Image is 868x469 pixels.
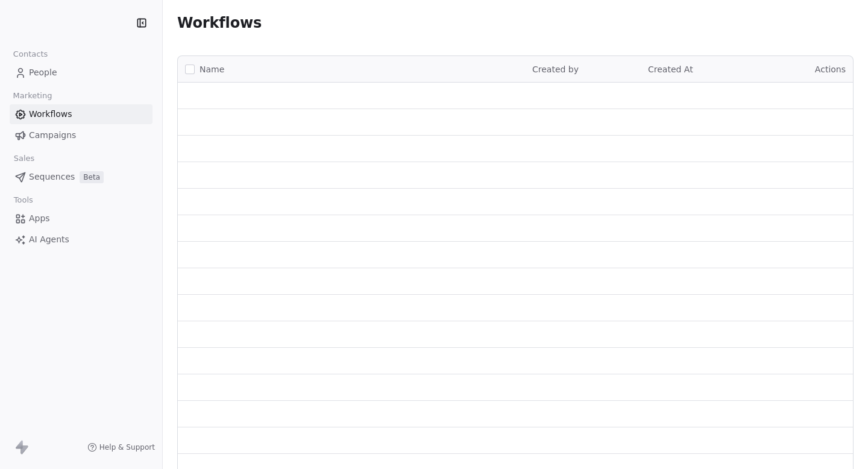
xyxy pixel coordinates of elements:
[29,171,75,183] span: Sequences
[10,209,153,228] a: Apps
[177,14,262,31] span: Workflows
[8,191,38,209] span: Tools
[99,442,155,452] span: Help & Support
[532,65,579,74] span: Created by
[80,171,104,183] span: Beta
[29,129,76,142] span: Campaigns
[10,125,153,145] a: Campaigns
[10,104,153,124] a: Workflows
[29,108,72,121] span: Workflows
[10,230,153,250] a: AI Agents
[10,63,153,83] a: People
[29,212,50,225] span: Apps
[648,65,693,74] span: Created At
[10,167,153,187] a: SequencesBeta
[815,65,846,74] span: Actions
[200,63,224,76] span: Name
[29,233,69,246] span: AI Agents
[8,45,53,63] span: Contacts
[8,87,57,105] span: Marketing
[87,442,155,452] a: Help & Support
[29,66,57,79] span: People
[8,150,40,168] span: Sales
